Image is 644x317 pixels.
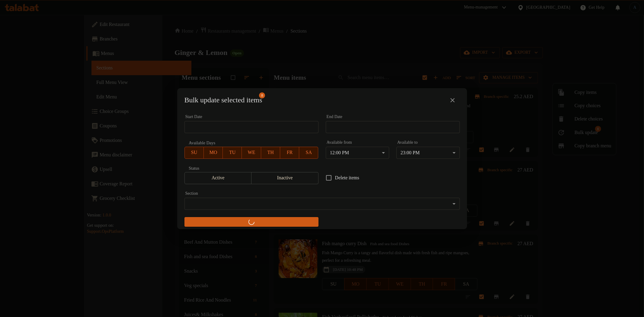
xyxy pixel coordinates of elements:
span: FR [283,148,297,157]
span: TH [264,148,278,157]
div: 12:00 PM [326,147,389,159]
button: TU [223,147,242,159]
button: FR [280,147,299,159]
button: SA [299,147,318,159]
button: close [445,93,460,107]
span: Active [187,174,249,182]
span: WE [244,148,258,157]
button: WE [242,147,261,159]
span: 8 [259,92,265,98]
button: TH [261,147,280,159]
span: Selected items count [184,95,262,105]
span: Delete items [335,174,359,181]
span: SA [302,148,316,157]
span: Inactive [254,174,316,182]
span: TU [225,148,239,157]
button: Active [184,172,252,184]
span: MO [206,148,220,157]
div: 23:00 PM [396,147,460,159]
button: SU [184,147,204,159]
button: MO [204,147,223,159]
button: Inactive [251,172,319,184]
div: ​ [184,198,460,210]
span: SU [187,148,201,157]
